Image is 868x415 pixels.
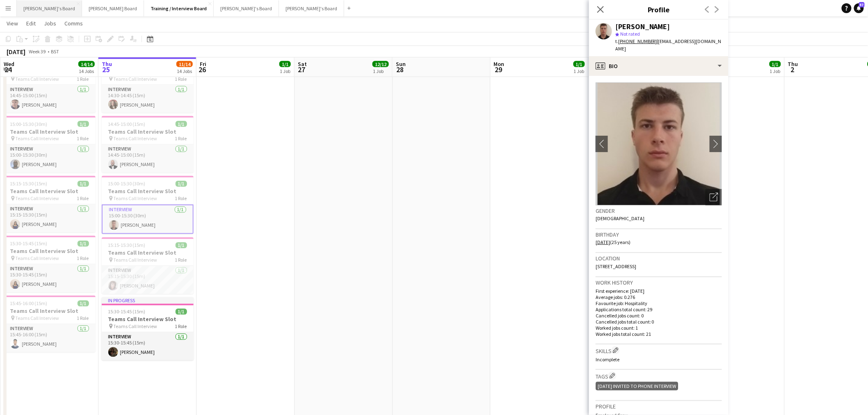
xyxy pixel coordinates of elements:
[64,20,83,27] span: Comms
[177,68,192,74] div: 14 Jobs
[176,309,187,315] span: 1/1
[4,128,96,135] h3: Teams Call Interview Slot
[596,319,722,325] p: Cancelled jobs total count: 0
[10,181,48,187] span: 15:15-15:30 (15m)
[108,121,146,127] span: 14:45-15:00 (15m)
[102,176,194,234] app-job-card: 15:00-15:30 (30m)1/1Teams Call Interview Slot Teams Call Interview1 RoleInterview1/115:00-15:30 (...
[102,188,194,195] h3: Teams Call Interview Slot
[596,403,722,410] h3: Profile
[114,76,158,82] span: Teams Call Interview
[596,382,678,390] div: [DATE] Invited to Phone Interview
[589,4,729,15] h3: Profile
[102,116,194,173] app-job-card: 14:45-15:00 (15m)1/1Teams Call Interview Slot Teams Call Interview1 RoleInterview1/114:45-15:00 (...
[4,60,14,68] span: Wed
[175,324,187,330] span: 1 Role
[77,315,89,322] span: 1 Role
[77,255,89,262] span: 1 Role
[4,296,96,352] app-job-card: 15:45-16:00 (15m)1/1Teams Call Interview Slot Teams Call Interview1 RoleInterview1/115:45-16:00 (...
[78,61,95,67] span: 14/14
[279,0,344,16] button: [PERSON_NAME]'s Board
[615,38,722,52] span: | [EMAIL_ADDRESS][DOMAIN_NAME]
[16,255,59,262] span: Teams Call Interview
[589,56,729,76] div: Bio
[26,20,36,27] span: Edit
[596,207,722,214] h3: Gender
[373,68,388,74] div: 1 Job
[102,56,194,113] app-job-card: 14:30-14:45 (15m)1/1Teams Call Interview Slot Teams Call Interview1 RoleInterview1/114:30-14:45 (...
[372,61,389,67] span: 12/12
[78,181,89,187] span: 1/1
[214,0,279,16] button: [PERSON_NAME]'s Board
[102,205,194,234] app-card-role: Interview1/115:00-15:30 (30m)[PERSON_NAME]
[395,65,406,74] span: 28
[176,181,187,187] span: 1/1
[396,60,406,68] span: Sun
[706,189,722,205] div: Open photos pop-in
[114,136,158,142] span: Teams Call Interview
[44,20,56,27] span: Jobs
[4,188,96,195] h3: Teams Call Interview Slot
[493,65,505,74] span: 29
[79,68,94,74] div: 14 Jobs
[144,0,214,16] button: Training / Interview Board
[176,61,193,67] span: 11/14
[102,60,112,68] span: Thu
[596,325,722,331] p: Worked jobs count: 1
[10,241,48,247] span: 15:30-15:45 (15m)
[23,18,39,29] a: Edit
[175,257,187,263] span: 1 Role
[16,196,59,202] span: Teams Call Interview
[596,231,722,238] h3: Birthday
[108,242,146,249] span: 15:15-15:30 (15m)
[16,136,59,142] span: Teams Call Interview
[596,312,722,319] p: Cancelled jobs count: 0
[102,237,194,294] app-job-card: 15:15-15:30 (15m)1/1Teams Call Interview Slot Teams Call Interview1 RoleInterview1/115:15-15:30 (...
[27,48,48,55] span: Week 39
[175,76,187,82] span: 1 Role
[4,265,96,292] app-card-role: Interview1/115:30-15:45 (15m)[PERSON_NAME]
[4,236,96,292] app-job-card: 15:30-15:45 (15m)1/1Teams Call Interview Slot Teams Call Interview1 RoleInterview1/115:30-15:45 (...
[297,65,307,74] span: 27
[596,82,722,205] img: Crew avatar or photo
[78,121,89,127] span: 1/1
[108,309,146,315] span: 15:30-15:45 (15m)
[596,306,722,312] p: Applications total count: 29
[77,196,89,202] span: 1 Role
[4,308,96,315] h3: Teams Call Interview Slot
[114,324,158,330] span: Teams Call Interview
[10,121,48,127] span: 15:00-15:30 (30m)
[596,239,610,245] tcxspan: Call 28-10-1999 via 3CX
[4,116,96,173] app-job-card: 15:00-15:30 (30m)1/1Teams Call Interview Slot Teams Call Interview1 RoleInterview1/115:00-15:30 (...
[596,255,722,262] h3: Location
[7,48,25,56] div: [DATE]
[615,38,657,44] span: t.
[102,297,194,360] div: In progress15:30-15:45 (15m)1/1Teams Call Interview Slot Teams Call Interview1 RoleInterview1/115...
[573,61,585,67] span: 1/1
[4,176,96,233] app-job-card: 15:15-15:30 (15m)1/1Teams Call Interview Slot Teams Call Interview1 RoleInterview1/115:15-15:30 (...
[596,239,630,245] span: (25 years)
[620,31,640,37] span: Not rated
[770,61,781,67] span: 1/1
[494,60,505,68] span: Mon
[16,76,59,82] span: Teams Call Interview
[574,68,585,74] div: 1 Job
[102,297,194,304] div: In progress
[102,145,194,173] app-card-role: Interview1/114:45-15:00 (15m)[PERSON_NAME]
[298,60,307,68] span: Sat
[854,3,864,13] a: 57
[596,300,722,306] p: Favourite job: Hospitality
[4,205,96,233] app-card-role: Interview1/115:15-15:30 (15m)[PERSON_NAME]
[101,65,112,74] span: 25
[102,85,194,113] app-card-role: Interview1/114:30-14:45 (15m)[PERSON_NAME]
[4,145,96,173] app-card-role: Interview1/115:00-15:30 (30m)[PERSON_NAME]
[596,288,722,294] p: First experience: [DATE]
[175,136,187,142] span: 1 Role
[280,68,290,74] div: 1 Job
[51,48,59,55] div: BST
[615,23,670,30] div: [PERSON_NAME]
